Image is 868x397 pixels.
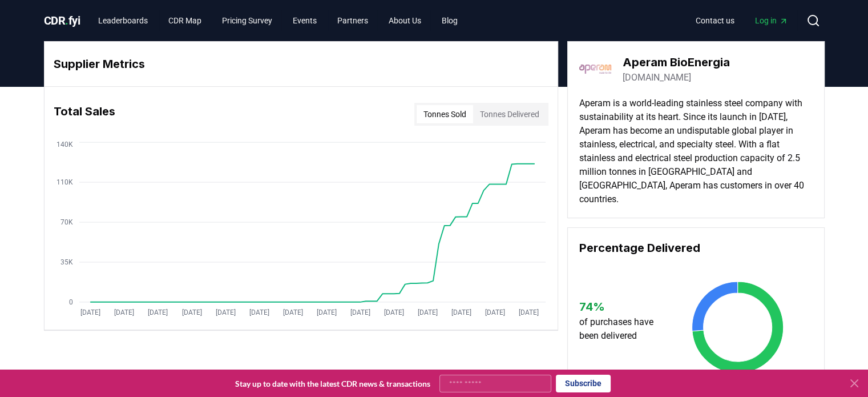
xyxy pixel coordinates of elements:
[519,308,539,316] tspan: [DATE]
[54,103,115,126] h3: Total Sales
[623,54,730,71] h3: Aperam BioEnergia
[350,308,370,316] tspan: [DATE]
[284,10,326,31] a: Events
[623,71,691,85] a: [DOMAIN_NAME]
[417,105,473,123] button: Tonnes Sold
[579,239,813,256] h3: Percentage Delivered
[80,308,100,316] tspan: [DATE]
[56,141,72,149] tspan: 140K
[213,10,281,31] a: Pricing Survey
[328,10,377,31] a: Partners
[68,298,72,306] tspan: 0
[579,315,664,343] p: of purchases have been delivered
[181,308,201,316] tspan: [DATE]
[148,308,168,316] tspan: [DATE]
[451,308,471,316] tspan: [DATE]
[89,10,157,31] a: Leaderboards
[282,308,302,316] tspan: [DATE]
[579,97,813,206] p: Aperam is a world-leading stainless steel company with sustainability at its heart. Since its lau...
[383,308,403,316] tspan: [DATE]
[433,10,467,31] a: Blog
[54,55,548,73] h3: Supplier Metrics
[56,178,72,186] tspan: 110K
[687,10,797,31] nav: Main
[60,258,72,266] tspan: 35K
[746,10,797,31] a: Log in
[114,308,134,316] tspan: [DATE]
[316,308,336,316] tspan: [DATE]
[755,15,788,26] span: Log in
[485,308,504,316] tspan: [DATE]
[473,105,546,123] button: Tonnes Delivered
[159,10,211,31] a: CDR Map
[60,218,72,226] tspan: 70K
[579,53,611,85] img: Aperam BioEnergia-logo
[579,298,664,315] h3: 74 %
[44,14,80,27] span: CDR fyi
[249,308,269,316] tspan: [DATE]
[215,308,235,316] tspan: [DATE]
[380,10,430,31] a: About Us
[417,308,437,316] tspan: [DATE]
[44,13,80,29] a: CDR.fyi
[65,14,68,27] span: .
[687,10,744,31] a: Contact us
[89,10,467,31] nav: Main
